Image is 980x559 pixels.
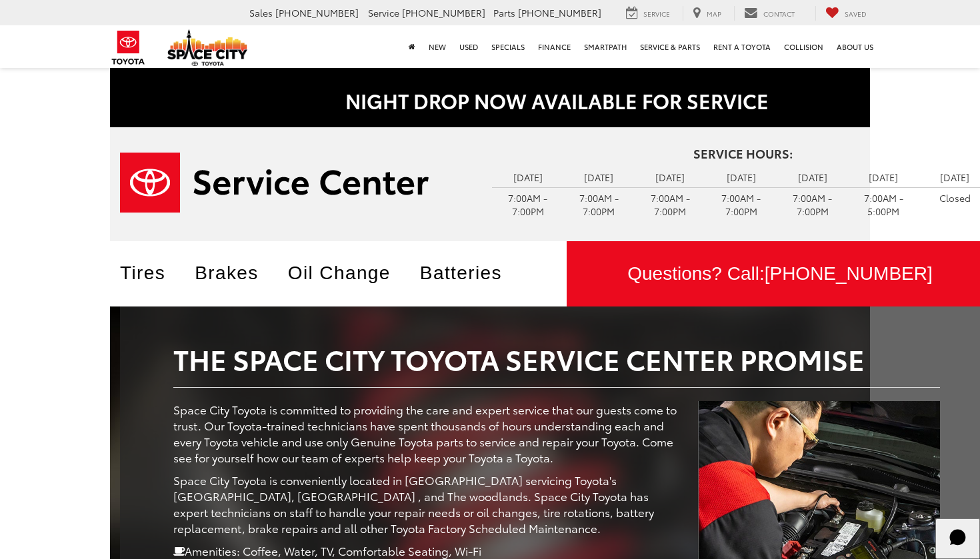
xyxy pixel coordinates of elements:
a: SmartPath [577,25,633,68]
a: Contact [734,6,805,21]
a: Specials [485,25,531,68]
img: Toyota [103,26,153,69]
td: 7:00AM - 7:00PM [706,187,777,221]
p: Space City Toyota is committed to providing the care and expert service that our guests come to t... [173,401,678,465]
td: [DATE] [848,167,919,187]
td: [DATE] [563,167,635,187]
a: Home [402,25,422,68]
a: New [422,25,453,68]
span: [PHONE_NUMBER] [765,263,933,284]
a: Used [453,25,485,68]
a: Oil Change [288,263,411,283]
span: [PHONE_NUMBER] [275,6,359,19]
a: Batteries [420,263,522,283]
td: 7:00AM - 7:00PM [492,187,563,221]
a: Collision [777,25,830,68]
a: Rent a Toyota [707,25,777,68]
td: [DATE] [635,167,706,187]
img: Service Center | Space City Toyota in Humble TX [120,153,429,213]
p: Amenities: Coffee, Water, TV, Comfortable Seating, Wi-Fi [173,542,678,558]
a: Brakes [195,263,279,283]
a: My Saved Vehicles [815,6,877,21]
td: 7:00AM - 5:00PM [848,187,919,221]
span: Service [643,9,670,19]
span: [PHONE_NUMBER] [402,6,485,19]
td: 7:00AM - 7:00PM [563,187,635,221]
span: Map [707,9,721,19]
span: Saved [845,9,867,19]
td: [DATE] [706,167,777,187]
a: Service Center | Space City Toyota in Humble TX [120,153,472,213]
a: Map [683,6,731,21]
p: Space City Toyota is conveniently located in [GEOGRAPHIC_DATA] servicing Toyota's [GEOGRAPHIC_DAT... [173,472,678,536]
a: Tires [120,263,185,283]
a: Service & Parts [633,25,707,68]
h2: The Space City Toyota Service Center Promise [173,343,940,374]
a: Finance [531,25,577,68]
span: Parts [493,6,515,19]
span: Service [368,6,399,19]
td: 7:00AM - 7:00PM [777,187,848,221]
a: Service [616,6,680,21]
a: About Us [830,25,880,68]
td: [DATE] [777,167,848,187]
span: Sales [249,6,273,19]
td: 7:00AM - 7:00PM [635,187,706,221]
img: Space City Toyota [167,29,247,66]
svg: Start Chat [941,520,975,555]
span: [PHONE_NUMBER] [518,6,601,19]
td: [DATE] [492,167,563,187]
span: Contact [763,9,795,19]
